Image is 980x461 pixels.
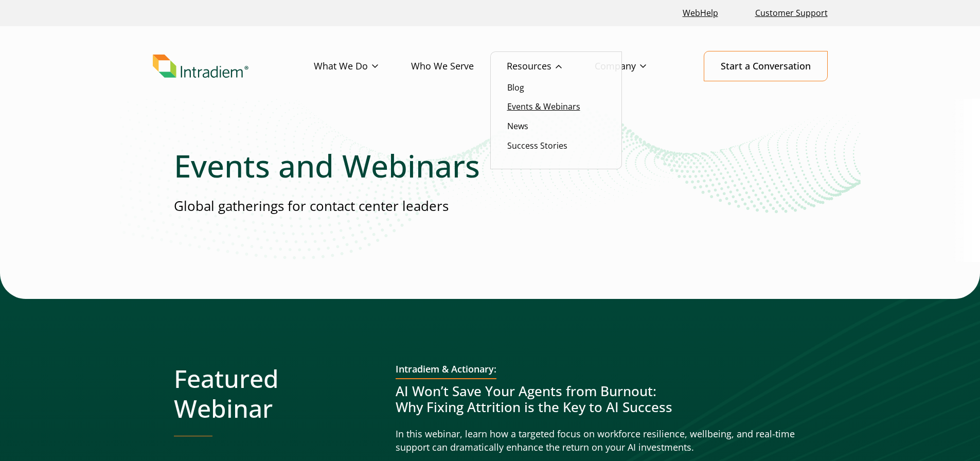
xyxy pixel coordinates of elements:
[411,51,507,81] a: Who We Serve
[396,428,807,454] p: In this webinar, learn how a targeted focus on workforce resilience, wellbeing, and real-time sup...
[507,101,580,112] a: Events & Webinars
[174,147,807,184] h1: Events and Webinars
[679,2,722,24] a: Link opens in a new window
[174,197,807,216] p: Global gatherings for contact center leaders
[314,51,411,81] a: What We Do
[704,51,828,81] a: Start a Conversation
[396,383,807,415] h3: AI Won’t Save Your Agents from Burnout: Why Fixing Attrition is the Key to AI Success
[396,364,496,379] h3: Intradiem & Actionary:
[751,2,832,24] a: Customer Support
[507,82,524,93] a: Blog
[153,55,248,78] img: Intradiem
[174,364,379,423] h2: Featured Webinar
[507,120,528,132] a: News
[153,55,314,78] a: Link to homepage of Intradiem
[507,51,595,81] a: Resources
[507,140,567,151] a: Success Stories
[595,51,679,81] a: Company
